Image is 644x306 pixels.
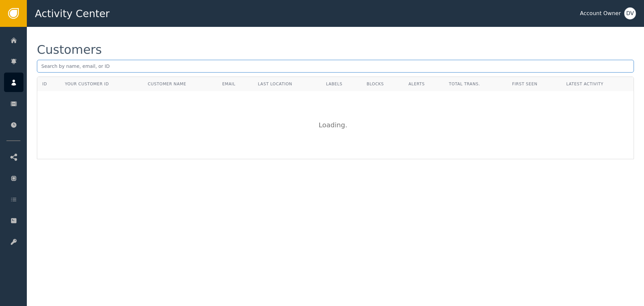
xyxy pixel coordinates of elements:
[566,81,629,87] div: Latest Activity
[42,81,47,87] div: ID
[37,60,634,73] input: Search by name, email, or ID
[37,44,102,56] div: Customers
[449,81,502,87] div: Total Trans.
[222,81,248,87] div: Email
[258,81,316,87] div: Last Location
[624,7,636,19] button: DV
[580,9,621,17] div: Account Owner
[148,81,212,87] div: Customer Name
[319,120,352,130] div: Loading .
[326,81,357,87] div: Labels
[409,81,439,87] div: Alerts
[367,81,398,87] div: Blocks
[65,81,109,87] div: Your Customer ID
[512,81,556,87] div: First Seen
[35,6,110,21] span: Activity Center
